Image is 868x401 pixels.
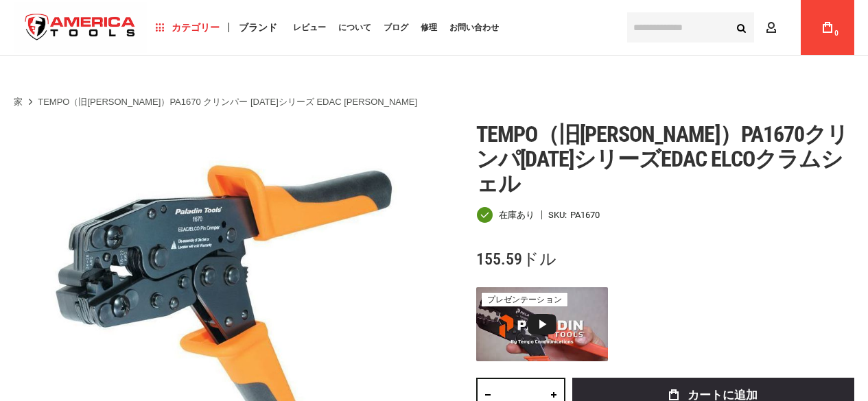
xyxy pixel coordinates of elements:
[782,22,830,33] font: アカウント
[332,19,377,37] a: について
[38,97,417,107] font: TEMPO（旧[PERSON_NAME]）PA1670 クリンパー [DATE]シリーズ EDAC [PERSON_NAME]
[377,19,414,37] a: ブログ
[548,210,565,220] font: SKU
[421,23,437,32] font: 修理
[14,2,147,53] a: 店舗ロゴ
[293,23,326,32] font: レビュー
[150,19,226,37] a: カテゴリー
[675,358,868,401] iframe: LiveChatチャットウィジェット
[172,22,220,33] font: カテゴリー
[499,210,535,220] font: 在庫あり
[14,2,147,53] img: アメリカツール
[414,19,443,37] a: 修理
[728,14,754,40] button: 検索
[476,250,556,269] font: 155.59ドル
[476,206,535,223] div: 可用性
[233,19,283,37] a: ブランド
[449,23,499,32] font: お問い合わせ
[14,96,23,108] a: 家
[443,19,505,37] a: お問い合わせ
[338,23,371,32] font: について
[239,22,277,33] font: ブランド
[834,29,838,37] font: 0
[476,121,848,197] font: Tempo（旧[PERSON_NAME]）PA1670クリンパ[DATE]シリーズEDAC Elcoクラムシェル
[14,97,23,107] font: 家
[570,210,600,220] font: PA1670
[384,23,408,32] font: ブログ
[287,19,332,37] a: レビュー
